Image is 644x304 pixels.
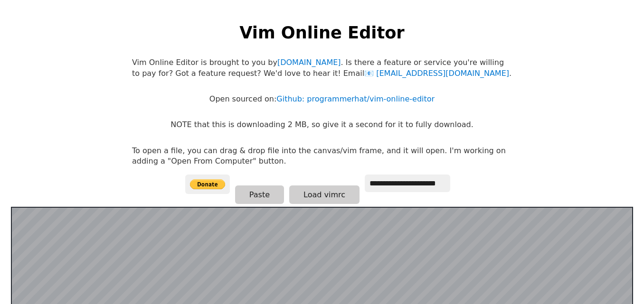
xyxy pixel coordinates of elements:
button: Load vimrc [289,185,360,204]
a: [EMAIL_ADDRESS][DOMAIN_NAME] [364,69,509,78]
p: Open sourced on: [209,94,435,104]
h1: Vim Online Editor [239,21,404,44]
p: NOTE that this is downloading 2 MB, so give it a second for it to fully download. [170,120,473,130]
p: To open a file, you can drag & drop file into the canvas/vim frame, and it will open. I'm working... [132,146,512,167]
a: [DOMAIN_NAME] [277,58,341,67]
p: Vim Online Editor is brought to you by . Is there a feature or service you're willing to pay for?... [132,57,512,79]
button: Paste [235,185,284,204]
a: Github: programmerhat/vim-online-editor [276,94,435,103]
